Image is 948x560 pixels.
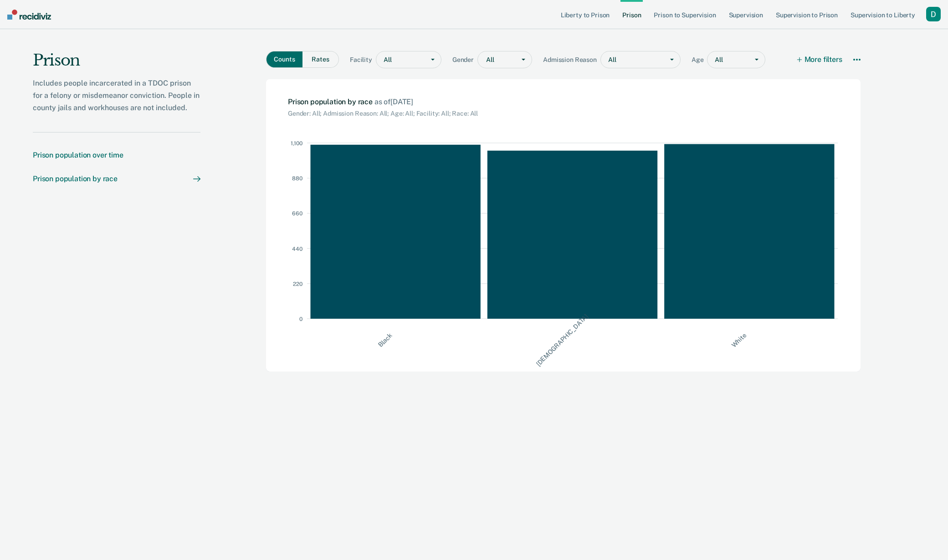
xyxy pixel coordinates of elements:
div: All [601,53,664,66]
span: Gender [452,56,477,64]
span: Facility [350,56,376,64]
a: Prison population by race [33,174,200,183]
span: Admission Reason [543,56,600,64]
div: Prison [33,51,200,77]
button: Rates [302,51,339,68]
button: Counts [266,51,302,68]
input: gender [486,56,487,64]
div: All [376,53,425,66]
tspan: [DEMOGRAPHIC_DATA] [535,313,590,368]
tspan: Black [377,331,394,348]
tspan: White [730,331,748,349]
span: Age [692,56,707,64]
div: Prison population by race [33,174,118,183]
img: Recidiviz [7,10,51,20]
button: More filters [798,51,842,68]
div: Prison population over time [33,151,123,159]
a: Prison population over time [33,151,200,159]
span: as of [DATE] [374,97,413,106]
div: All [707,53,748,66]
div: Includes people incarcerated in a TDOC prison for a felony or misdemeanor conviction. People in c... [33,77,200,114]
div: Gender: All; Admission Reason: All; Age: All; Facility: All; Race: All [288,106,478,117]
div: Prison population by race [288,97,478,117]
